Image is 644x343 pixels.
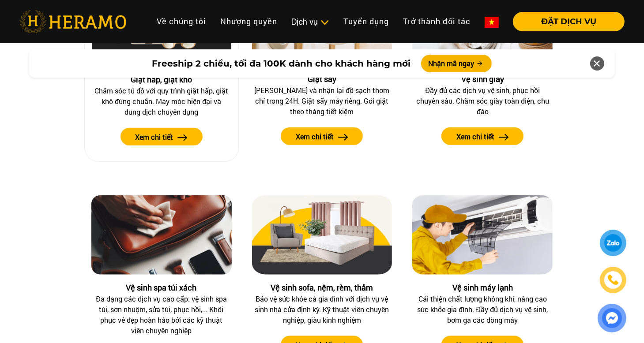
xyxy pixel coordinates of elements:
[19,10,126,33] img: heramo-logo.png
[252,127,392,145] a: Xem chi tiết arrow
[338,134,348,141] img: arrow
[91,282,232,294] div: Vệ sinh spa túi xách
[414,85,550,117] div: Đầy đủ các dịch vụ vệ sinh, phục hồi chuyên sâu. Chăm sóc giày toàn diện, chu đáo
[506,18,625,26] a: ĐẶT DỊCH VỤ
[320,18,329,27] img: subToggleIcon
[252,282,392,294] div: Vệ sinh sofa, nệm, rèm, thảm
[485,17,499,28] img: vn-flag.png
[152,57,411,70] span: Freeship 2 chiều, tối đa 100K dành cho khách hàng mới
[412,282,553,294] div: Vệ sinh máy lạnh
[177,134,188,141] img: arrow
[336,12,396,31] a: Tuyển dụng
[213,12,284,31] a: Nhượng quyền
[121,128,203,145] button: Xem chi tiết
[441,127,523,145] button: Xem chi tiết
[396,12,478,31] a: Trở thành đối tác
[421,55,492,72] button: Nhận mã ngay
[513,12,625,31] button: ĐẶT DỊCH VỤ
[414,294,550,325] div: Cải thiện chất lượng không khí, nâng cao sức khỏe gia đình. Đầy đủ dịch vụ vệ sinh, bơm ga các dò...
[254,85,390,117] div: [PERSON_NAME] và nhận lại đồ sạch thơm chỉ trong 24H. Giặt sấy máy riêng. Gói giặt theo tháng tiế...
[254,294,390,325] div: Bảo vệ sức khỏe cả gia đình với dịch vụ vệ sinh nhà cửa định kỳ. Kỹ thuật viên chuyên nghiệp, già...
[606,273,620,287] img: phone-icon
[91,195,232,275] img: Vệ sinh spa túi xách
[94,86,229,117] div: Chăm sóc tủ đồ với quy trình giặt hấp, giặt khô đúng chuẩn. Máy móc hiện đại và dung dịch chuyên ...
[135,132,173,142] label: Xem chi tiết
[252,195,392,275] img: Vệ sinh sofa, nệm, rèm, thảm
[412,127,553,145] a: Xem chi tiết arrow
[296,131,334,142] label: Xem chi tiết
[456,131,494,142] label: Xem chi tiết
[150,12,213,31] a: Về chúng tôi
[92,128,231,145] a: Xem chi tiết arrow
[412,195,553,275] img: Vệ sinh máy lạnh
[281,127,363,145] button: Xem chi tiết
[291,16,329,28] div: Dịch vụ
[499,134,509,141] img: arrow
[94,294,230,336] div: Đa dạng các dịch vụ cao cấp: vệ sinh spa túi, sơn nhuộm, sửa túi, phục hồi,... Khôi phục vẻ đẹp h...
[600,267,626,293] a: phone-icon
